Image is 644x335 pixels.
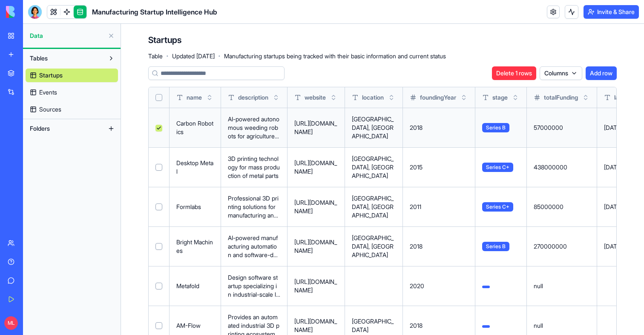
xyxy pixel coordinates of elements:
[540,66,582,80] button: Columns
[6,6,59,18] img: logo
[148,34,181,46] h4: Startups
[492,93,508,102] span: stage
[155,125,162,132] button: Select row
[492,66,536,80] button: Delete 1 rows
[238,93,268,102] span: description
[26,122,104,135] button: Folders
[294,238,338,255] p: [URL][DOMAIN_NAME]
[228,155,280,180] p: 3D printing technology for mass production of metal parts
[584,5,639,19] button: Invite & Share
[4,316,18,330] span: ML
[534,124,563,131] span: 57000000
[410,282,424,289] span: 2020
[26,103,118,116] a: Sources
[30,54,48,63] span: Tables
[410,243,423,250] span: 2018
[148,52,163,60] span: Table
[581,93,590,102] button: Toggle sort
[482,202,513,212] span: Series C+
[228,194,280,220] p: Professional 3D printing solutions for manufacturing and prototyping
[420,93,456,102] span: foundingYear
[511,93,520,102] button: Toggle sort
[305,93,326,102] span: website
[294,198,338,215] p: [URL][DOMAIN_NAME]
[176,159,214,176] p: Desktop Metal
[155,164,162,171] button: Select row
[534,163,567,171] span: 438000000
[294,317,338,334] p: [URL][DOMAIN_NAME]
[329,93,338,102] button: Toggle sort
[218,49,221,63] span: ·
[176,238,214,255] p: Bright Machines
[176,119,214,136] p: Carbon Robotics
[460,93,468,102] button: Toggle sort
[26,52,104,65] button: Tables
[362,93,384,102] span: location
[352,234,396,259] p: [GEOGRAPHIC_DATA], [GEOGRAPHIC_DATA]
[205,93,214,102] button: Toggle sort
[155,283,162,289] button: Select row
[410,124,423,131] span: 2018
[410,322,423,329] span: 2018
[228,115,280,140] p: AI-powered autonomous weeding robots for agriculture and farming
[294,159,338,176] p: [URL][DOMAIN_NAME]
[352,155,396,180] p: [GEOGRAPHIC_DATA], [GEOGRAPHIC_DATA]
[294,278,338,295] p: [URL][DOMAIN_NAME]
[352,317,396,334] p: [GEOGRAPHIC_DATA]
[176,282,214,290] p: Metafold
[352,194,396,220] p: [GEOGRAPHIC_DATA], [GEOGRAPHIC_DATA]
[482,242,509,251] span: Series B
[586,66,617,80] button: Add row
[39,105,61,114] span: Sources
[224,52,446,60] span: Manufacturing startups being tracked with their basic information and current status
[228,234,280,259] p: AI-powered manufacturing automation and software-defined factories
[172,52,215,60] span: Updated [DATE]
[176,321,214,330] p: AM-Flow
[544,93,578,102] span: totalFunding
[176,203,214,211] p: Formlabs
[166,49,169,63] span: ·
[30,124,50,133] span: Folders
[534,282,543,289] span: null
[187,93,202,102] span: name
[26,69,118,82] a: Startups
[155,322,162,329] button: Select row
[387,93,396,102] button: Toggle sort
[39,88,57,97] span: Events
[352,115,396,140] p: [GEOGRAPHIC_DATA], [GEOGRAPHIC_DATA]
[30,31,104,40] span: Data
[155,243,162,250] button: Select row
[482,123,509,132] span: Series B
[92,7,217,17] span: Manufacturing Startup Intelligence Hub
[155,203,162,210] button: Select row
[155,94,162,101] button: Select all
[228,273,280,299] p: Design software startup specializing in industrial-scale lattices and complex geometries for addi...
[26,86,118,99] a: Events
[410,203,421,210] span: 2011
[482,163,513,172] span: Series C+
[39,71,63,80] span: Startups
[410,163,423,171] span: 2015
[294,119,338,136] p: [URL][DOMAIN_NAME]
[272,93,280,102] button: Toggle sort
[534,243,567,250] span: 270000000
[534,322,543,329] span: null
[534,203,563,210] span: 85000000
